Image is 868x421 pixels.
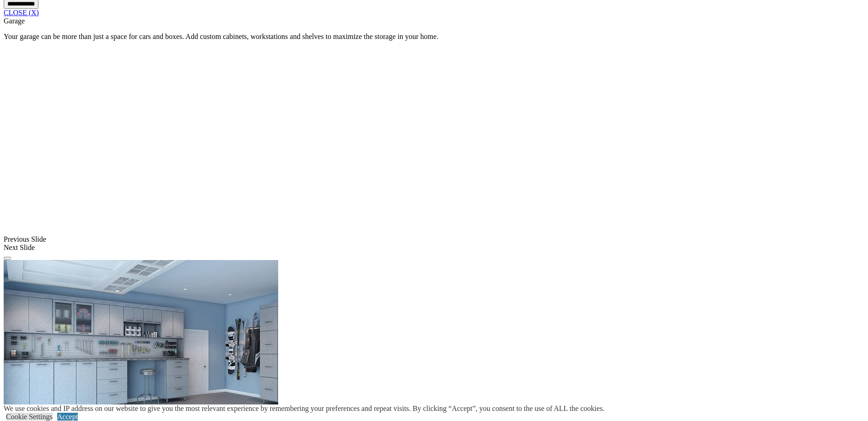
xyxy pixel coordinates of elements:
a: Cookie Settings [6,413,53,421]
p: Your garage can be more than just a space for cars and boxes. Add custom cabinets, workstations a... [4,33,864,41]
div: Previous Slide [4,235,864,244]
a: CLOSE (X) [4,9,39,17]
span: Garage [4,17,25,25]
button: Click here to pause slide show [4,257,11,260]
div: Next Slide [4,244,864,252]
a: Accept [57,413,78,421]
div: We use cookies and IP address on our website to give you the most relevant experience by remember... [4,404,604,413]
